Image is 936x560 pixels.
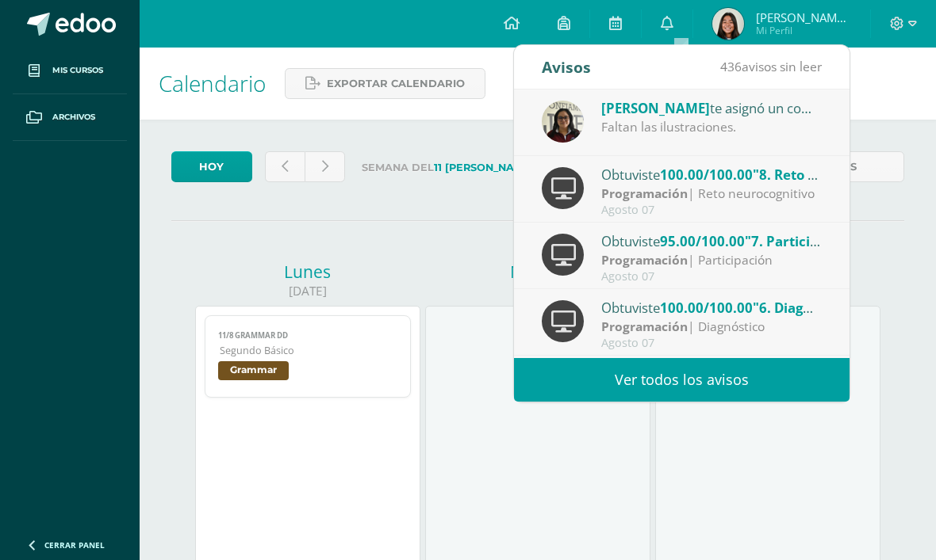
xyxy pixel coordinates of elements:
div: Agosto 07 [601,337,822,350]
div: Martes [425,261,650,283]
span: Mis cursos [52,64,103,77]
a: Hoy [171,151,252,182]
strong: Programación [601,185,688,202]
span: "7. Participación" [745,232,861,250]
div: Faltan las ilustraciones. [601,118,822,136]
label: Semana del al [358,151,656,184]
div: Avisos [542,45,591,89]
div: Agosto 07 [601,204,822,217]
span: avisos sin leer [720,58,822,75]
a: Archivos [13,94,127,141]
a: 11/8 Grammar DDSegundo BásicoGrammar [205,315,410,398]
span: [PERSON_NAME] [601,99,710,117]
span: Grammar [218,361,289,380]
span: 436 [720,58,742,75]
span: "6. Diagnóstico" [753,299,857,317]
div: | Participación [601,251,822,269]
span: Mi Perfil [756,24,851,37]
strong: 11 [PERSON_NAME] [434,162,535,173]
div: Obtuviste en [601,164,822,185]
div: | Diagnóstico [601,318,822,336]
span: 100.00/100.00 [660,166,753,184]
span: [PERSON_NAME] [PERSON_NAME] [756,10,851,25]
a: Mis cursos [13,48,127,94]
strong: Programación [601,251,688,269]
div: Agosto 07 [601,270,822,284]
div: te asignó un comentario en '01/08 Vocabulario Animales salvajes' para 'Cultura e idioma maya' [601,97,822,118]
span: 95.00/100.00 [660,232,745,250]
div: [DATE] [425,283,650,299]
div: Obtuviste en [601,297,822,318]
div: Obtuviste en [601,230,822,251]
div: | Reto neurocognitivo [601,185,822,203]
span: 100.00/100.00 [660,299,753,317]
a: Exportar calendario [285,68,485,99]
strong: Programación [601,318,688,335]
span: Segundo Básico [220,344,397,357]
span: Exportar calendario [327,69,465,98]
span: Calendario [159,68,266,98]
span: Cerrar panel [44,539,105,550]
span: Archivos [52,111,95,124]
img: 81f67849df8a724b0181ebd0338a31b1.png [712,8,744,40]
div: Lunes [195,261,420,283]
a: Ver todos los avisos [514,358,850,402]
div: [DATE] [195,283,420,299]
img: c64be9d0b6a0f58b034d7201874f2d94.png [542,101,584,143]
span: "8. Reto neurocognitivo" [753,166,914,184]
span: 11/8 Grammar DD [218,330,397,341]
